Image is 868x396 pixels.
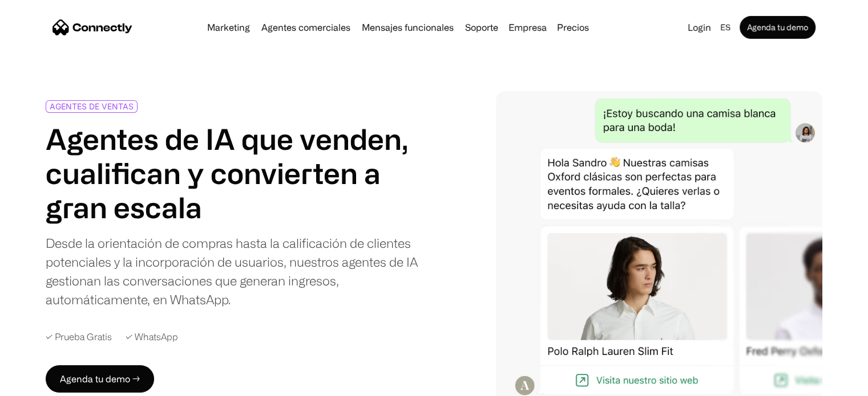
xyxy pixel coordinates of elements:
[50,102,134,111] div: AGENTES DE VENTAS
[53,19,132,36] a: home
[46,234,420,309] div: Desde la orientación de compras hasta la calificación de clientes potenciales y la incorporación ...
[508,19,547,35] div: Empresa
[505,19,550,35] div: Empresa
[357,23,458,32] a: Mensajes funcionales
[740,16,815,39] a: Agenda tu demo
[461,23,503,32] a: Soporte
[203,23,255,32] a: Marketing
[46,332,112,342] div: ✓ Prueba Gratis
[11,375,68,392] aside: Language selected: Español
[716,19,737,35] div: es
[257,23,355,32] a: Agentes comerciales
[683,19,716,35] a: Login
[46,365,154,393] a: Agenda tu demo →
[23,376,68,392] ul: Language list
[720,19,730,35] div: es
[46,122,420,224] h1: Agentes de IA que venden, cualifican y convierten a gran escala
[126,332,178,342] div: ✓ WhatsApp
[552,23,594,32] a: Precios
